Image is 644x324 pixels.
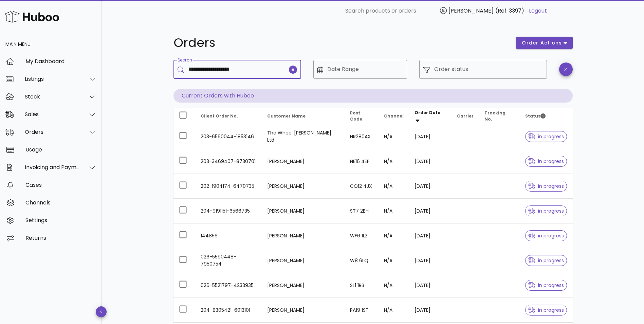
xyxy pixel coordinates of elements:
td: [PERSON_NAME] [262,149,344,174]
td: 203-6560044-1853146 [195,124,262,149]
a: Logout [529,7,547,15]
td: [DATE] [409,174,452,199]
button: order actions [516,37,572,49]
div: Cases [25,182,96,188]
span: Client Order No. [201,113,238,119]
td: W8 6LQ [345,248,379,273]
td: [PERSON_NAME] [262,298,344,323]
span: in progress [528,134,564,139]
td: [DATE] [409,149,452,174]
td: [PERSON_NAME] [262,174,344,199]
span: in progress [528,258,564,263]
td: SL1 1RB [345,273,379,298]
td: PA19 1SF [345,298,379,323]
span: Customer Name [267,113,306,119]
div: Channels [25,199,96,206]
div: Sales [25,111,80,118]
div: Returns [25,235,96,241]
span: Carrier [457,113,474,119]
div: My Dashboard [25,58,96,65]
td: N/A [379,298,409,323]
td: N/A [379,199,409,223]
div: Settings [25,217,96,223]
td: CO12 4JX [345,174,379,199]
th: Carrier [452,108,479,124]
td: [DATE] [409,273,452,298]
td: [DATE] [409,223,452,248]
div: Stock [25,93,80,100]
td: [DATE] [409,248,452,273]
td: [DATE] [409,124,452,149]
td: NE16 4EF [345,149,379,174]
td: [DATE] [409,199,452,223]
th: Status [520,108,573,124]
span: Status [525,113,546,119]
th: Tracking No. [479,108,519,124]
span: in progress [528,184,564,188]
td: 204-9191151-6566735 [195,199,262,223]
td: WF6 1LZ [345,223,379,248]
td: NR280AX [345,124,379,149]
td: 203-3469407-8730701 [195,149,262,174]
th: Client Order No. [195,108,262,124]
div: Invoicing and Payments [25,164,80,170]
td: [DATE] [409,298,452,323]
div: Orders [25,129,80,135]
td: ST7 2BH [345,199,379,223]
div: Listings [25,76,80,82]
span: (Ref: 3397) [495,7,524,15]
div: Usage [25,146,96,153]
td: [PERSON_NAME] [262,248,344,273]
span: in progress [528,283,564,288]
td: [PERSON_NAME] [262,223,344,248]
td: N/A [379,124,409,149]
td: 202-1904174-6470735 [195,174,262,199]
h1: Orders [173,37,508,49]
th: Channel [379,108,409,124]
td: N/A [379,248,409,273]
p: Current Orders with Huboo [173,89,573,103]
td: 026-5590448-7950754 [195,248,262,273]
td: The Wheel [PERSON_NAME] Ltd [262,124,344,149]
span: Tracking No. [484,110,505,122]
td: [PERSON_NAME] [262,199,344,223]
td: N/A [379,223,409,248]
span: order actions [521,39,562,47]
th: Customer Name [262,108,344,124]
th: Post Code [345,108,379,124]
span: in progress [528,159,564,164]
td: N/A [379,174,409,199]
span: in progress [528,233,564,238]
button: clear icon [289,66,297,74]
th: Order Date: Sorted descending. Activate to remove sorting. [409,108,452,124]
span: in progress [528,209,564,213]
span: [PERSON_NAME] [448,7,494,15]
td: 026-5521797-4233935 [195,273,262,298]
td: N/A [379,149,409,174]
span: Post Code [350,110,362,122]
span: Channel [384,113,404,119]
span: in progress [528,308,564,312]
td: [PERSON_NAME] [262,273,344,298]
img: Huboo Logo [5,10,59,24]
label: Search [178,58,192,63]
td: N/A [379,273,409,298]
td: 144856 [195,223,262,248]
span: Order Date [415,110,440,115]
td: 204-8305421-6013101 [195,298,262,323]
